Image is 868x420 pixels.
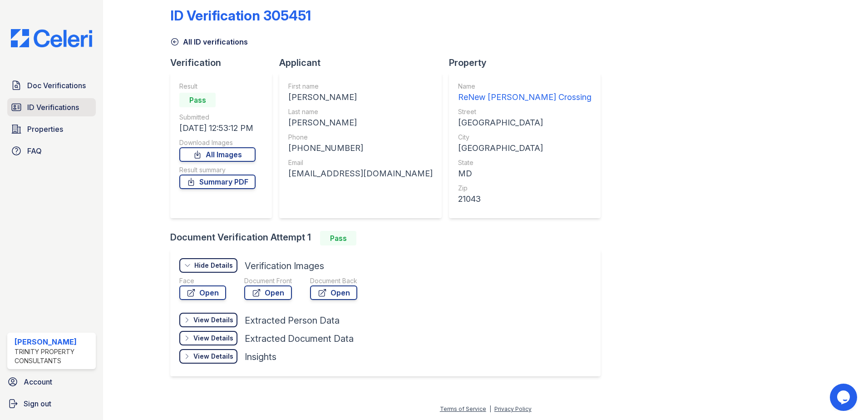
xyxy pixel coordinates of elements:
[245,350,276,363] div: Insights
[27,145,42,156] span: FAQ
[179,147,256,162] a: All Images
[288,133,433,142] div: Phone
[170,7,311,24] div: ID Verification 305451
[244,285,292,300] a: Open
[7,120,96,138] a: Properties
[179,82,256,91] div: Result
[179,113,256,122] div: Submitted
[458,184,592,193] div: Zip
[458,116,592,129] div: [GEOGRAPHIC_DATA]
[193,334,233,343] div: View Details
[194,261,233,270] div: Hide Details
[245,260,324,272] div: Verification Images
[458,167,592,180] div: MD
[244,276,292,285] div: Document Front
[179,93,216,107] div: Pass
[7,76,96,95] a: Doc Verifications
[489,405,491,412] div: |
[179,276,226,285] div: Face
[170,231,608,245] div: Document Verification Attempt 1
[288,82,433,91] div: First name
[494,405,532,412] a: Privacy Policy
[24,376,52,387] span: Account
[288,158,433,167] div: Email
[7,142,96,160] a: FAQ
[458,133,592,142] div: City
[320,231,356,245] div: Pass
[458,107,592,116] div: Street
[179,165,256,175] div: Result summary
[288,107,433,116] div: Last name
[288,116,433,129] div: [PERSON_NAME]
[179,138,256,147] div: Download Images
[170,56,279,69] div: Verification
[179,285,226,300] a: Open
[24,398,51,409] span: Sign out
[245,314,340,327] div: Extracted Person Data
[440,405,486,412] a: Terms of Service
[279,56,449,69] div: Applicant
[288,142,433,155] div: [PHONE_NUMBER]
[458,82,592,91] div: Name
[4,373,99,391] a: Account
[27,124,63,135] span: Properties
[4,29,99,47] img: CE_Logo_Blue-a8612792a0a2168367f1c8372b55b34899dd931a85d93a1a3d3e32e68fde9ad4.png
[27,80,86,91] span: Doc Verifications
[458,193,592,205] div: 21043
[458,142,592,155] div: [GEOGRAPHIC_DATA]
[15,336,92,347] div: [PERSON_NAME]
[170,36,248,47] a: All ID verifications
[288,167,433,180] div: [EMAIL_ADDRESS][DOMAIN_NAME]
[4,395,99,413] a: Sign out
[7,98,96,116] a: ID Verifications
[458,158,592,167] div: State
[193,352,233,361] div: View Details
[310,276,357,285] div: Document Back
[458,82,592,104] a: Name ReNew [PERSON_NAME] Crossing
[245,332,354,345] div: Extracted Document Data
[449,56,608,69] div: Property
[27,102,79,113] span: ID Verifications
[288,91,433,104] div: [PERSON_NAME]
[458,91,592,104] div: ReNew [PERSON_NAME] Crossing
[179,175,256,189] a: Summary PDF
[179,122,256,135] div: [DATE] 12:53:12 PM
[193,315,233,325] div: View Details
[310,285,357,300] a: Open
[830,384,859,411] iframe: chat widget
[15,347,92,365] div: Trinity Property Consultants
